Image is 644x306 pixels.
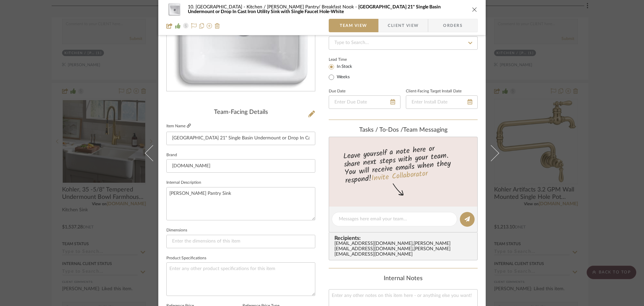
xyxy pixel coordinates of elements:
img: 939f3aa6-df5e-458b-a75f-a6e8a8eedd00_48x40.jpg [166,3,182,16]
span: 10. [GEOGRAPHIC_DATA] [188,5,247,9]
label: Weeks [335,74,350,80]
div: team Messaging [329,127,478,134]
input: Enter the dimensions of this item [166,235,315,248]
label: Lead Time [329,56,363,62]
input: Enter Due Date [329,95,400,109]
div: Team-Facing Details [166,109,315,116]
img: Remove from project [215,23,220,29]
label: Internal Description [166,181,201,184]
span: Recipients: [334,235,475,241]
span: Client View [388,19,419,32]
div: [EMAIL_ADDRESS][DOMAIN_NAME] , [PERSON_NAME][EMAIL_ADDRESS][DOMAIN_NAME] , [PERSON_NAME][EMAIL_AD... [334,241,475,257]
a: Invite Collaborator [371,168,428,185]
div: Internal Notes [329,275,478,282]
label: Brand [166,154,177,157]
label: Client-Facing Target Install Date [406,90,462,93]
label: Due Date [329,90,345,93]
label: In Stock [335,64,352,70]
input: Enter Item Name [166,132,315,145]
mat-radio-group: Select item type [329,62,363,81]
span: Tasks / To-Dos / [359,127,403,133]
button: close [472,6,478,12]
span: Orders [436,19,470,32]
span: Kitchen / [PERSON_NAME] Pantry/ Breakfast Nook [247,5,358,9]
input: Type to Search… [329,36,478,50]
input: Enter Install Date [406,95,478,109]
div: Leave yourself a note here or share next steps with your team. You will receive emails when they ... [328,141,479,186]
span: [GEOGRAPHIC_DATA] 21" Single Basin Undermount or Drop In Cast Iron Utility Sink with Single Fauce... [188,5,441,14]
input: Enter Brand [166,159,315,173]
span: Team View [340,19,367,32]
label: Item Name [166,123,191,129]
label: Dimensions [166,229,187,232]
label: Product Specifications [166,257,206,260]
